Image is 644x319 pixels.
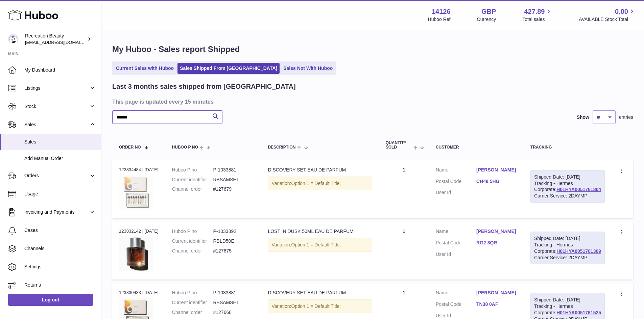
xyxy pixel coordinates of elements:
[534,193,601,199] div: Carrier Service: 2DAYMP
[24,139,96,145] span: Sales
[213,248,254,254] dd: #127675
[213,177,254,183] dd: RBSAMSET
[24,122,89,128] span: Sales
[432,7,451,16] strong: 14126
[291,303,341,309] span: Option 1 = Default Title;
[213,167,254,173] dd: P-1033881
[534,174,601,180] div: Shipped Date: [DATE]
[24,264,96,270] span: Settings
[172,299,213,306] dt: Current identifier
[268,238,372,252] div: Variation:
[268,177,372,190] div: Variation:
[291,181,341,186] span: Option 1 = Default Title;
[522,7,552,23] a: 427.89 Total sales
[213,238,254,244] dd: RBLD50E
[476,301,517,308] a: TN38 0AF
[172,145,198,150] span: Huboo P no
[25,33,86,46] div: Recreation Beauty
[524,7,545,16] span: 427.89
[119,145,141,150] span: Order No
[268,145,295,150] span: Description
[481,7,496,16] strong: GBP
[436,178,476,186] dt: Postal Code
[112,44,633,55] h1: My Huboo - Sales report Shipped
[530,145,605,150] div: Tracking
[119,175,153,210] img: ANWD_12ML.jpg
[577,114,589,121] label: Show
[172,290,213,296] dt: Huboo P no
[24,245,96,252] span: Channels
[114,63,176,74] a: Current Sales with Huboo
[25,39,99,45] span: [EMAIL_ADDRESS][DOMAIN_NAME]
[119,167,159,173] div: 123834484 | [DATE]
[119,236,153,271] img: LostInDusk50ml.jpg
[119,290,159,296] div: 123830433 | [DATE]
[213,309,254,316] dd: #127668
[172,177,213,183] dt: Current identifier
[476,178,517,185] a: CH48 5HG
[530,232,605,265] div: Tracking - Hermes Corporate:
[172,238,213,244] dt: Current identifier
[172,248,213,254] dt: Channel order
[619,114,633,121] span: entries
[386,141,412,150] span: Quantity Sold
[112,98,631,105] h3: This page is updated every 15 minutes
[522,16,552,23] span: Total sales
[8,294,93,306] a: Log out
[119,228,159,234] div: 123832142 | [DATE]
[24,85,89,91] span: Listings
[268,228,372,235] div: LOST IN DUSK 50ML EAU DE PARFUM
[477,16,496,23] div: Currency
[579,16,636,23] span: AVAILABLE Stock Total
[291,242,341,247] span: Option 1 = Default Title;
[436,145,517,150] div: Customer
[24,191,96,197] span: Usage
[24,227,96,234] span: Cases
[24,155,96,162] span: Add Manual Order
[579,7,636,23] a: 0.00 AVAILABLE Stock Total
[436,301,476,309] dt: Postal Code
[436,240,476,248] dt: Postal Code
[24,67,96,73] span: My Dashboard
[436,167,476,175] dt: Name
[534,235,601,242] div: Shipped Date: [DATE]
[112,82,296,91] h2: Last 3 months sales shipped from [GEOGRAPHIC_DATA]
[436,189,476,196] dt: User Id
[428,16,451,23] div: Huboo Ref
[213,186,254,192] dd: #127679
[268,299,372,313] div: Variation:
[556,310,601,315] a: H01HYA0051761525
[476,290,517,296] a: [PERSON_NAME]
[379,221,429,280] td: 1
[556,187,601,192] a: H01HYA0051761804
[172,167,213,173] dt: Huboo P no
[476,167,517,173] a: [PERSON_NAME]
[534,255,601,261] div: Carrier Service: 2DAYMP
[24,103,89,110] span: Stock
[556,248,601,254] a: H01HYA0051761309
[530,170,605,203] div: Tracking - Hermes Corporate:
[436,251,476,258] dt: User Id
[24,209,89,215] span: Invoicing and Payments
[268,290,372,296] div: DISCOVERY SET EAU DE PARFUM
[436,228,476,236] dt: Name
[8,34,18,44] img: internalAdmin-14126@internal.huboo.com
[213,228,254,235] dd: P-1033892
[172,309,213,316] dt: Channel order
[177,63,280,74] a: Sales Shipped From [GEOGRAPHIC_DATA]
[615,7,628,16] span: 0.00
[476,240,517,246] a: RG2 8QR
[213,290,254,296] dd: P-1033881
[268,167,372,173] div: DISCOVERY SET EAU DE PARFUM
[436,290,476,298] dt: Name
[213,299,254,306] dd: RBSAMSET
[379,160,429,218] td: 1
[172,228,213,235] dt: Huboo P no
[534,297,601,303] div: Shipped Date: [DATE]
[476,228,517,235] a: [PERSON_NAME]
[24,282,96,288] span: Returns
[281,63,335,74] a: Sales Not With Huboo
[436,313,476,319] dt: User Id
[24,172,89,179] span: Orders
[172,186,213,192] dt: Channel order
